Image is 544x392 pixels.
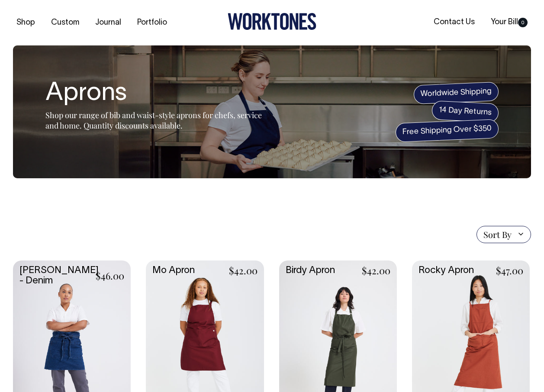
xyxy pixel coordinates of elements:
[92,16,125,30] a: Journal
[430,15,478,29] a: Contact Us
[487,15,531,29] a: Your Bill0
[518,18,528,27] span: 0
[395,119,499,142] span: Free Shipping Over $350
[13,16,39,30] a: Shop
[413,81,499,104] span: Worldwide Shipping
[45,110,262,131] span: Shop our range of bib and waist-style aprons for chefs, service and home. Quantity discounts avai...
[134,16,171,30] a: Portfolio
[483,229,512,240] span: Sort By
[48,16,83,30] a: Custom
[431,100,499,123] span: 14 Day Returns
[45,80,262,108] h1: Aprons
